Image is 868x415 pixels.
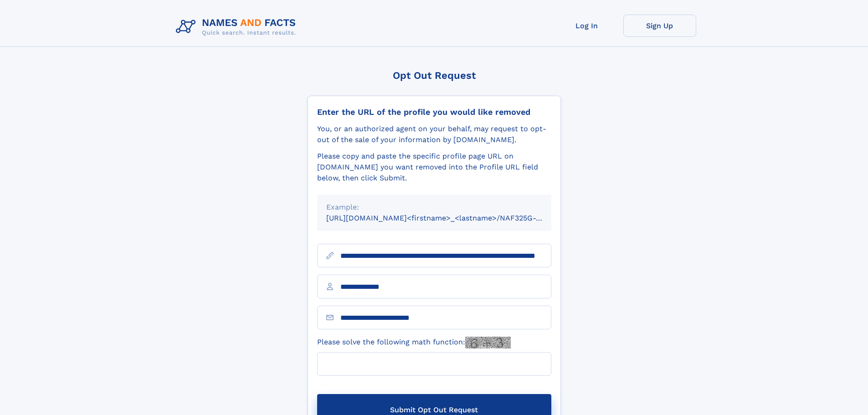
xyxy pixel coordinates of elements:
div: Please copy and paste the specific profile page URL on [DOMAIN_NAME] you want removed into the Pr... [317,151,551,184]
label: Please solve the following math function: [317,337,511,348]
img: Logo Names and Facts [172,15,303,39]
div: Example: [326,202,542,213]
div: You, or an authorized agent on your behalf, may request to opt-out of the sale of your informatio... [317,123,551,145]
small: [URL][DOMAIN_NAME]<firstname>_<lastname>/NAF325G-xxxxxxxx [326,214,569,222]
div: Enter the URL of the profile you would like removed [317,107,551,117]
div: Opt Out Request [308,70,561,81]
a: Sign Up [623,15,696,37]
a: Log In [550,15,623,37]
